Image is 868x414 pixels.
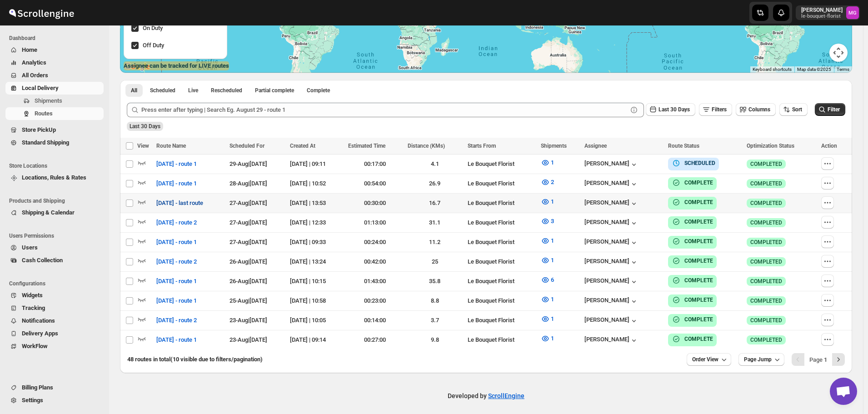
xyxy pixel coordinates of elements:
[229,180,267,187] span: 28-Aug | [DATE]
[290,160,342,169] div: [DATE] | 09:11
[188,87,198,94] span: Live
[468,257,535,266] div: Le Bouquet Florist
[448,391,524,400] p: Developed by
[468,316,535,325] div: Le Bouquet Florist
[9,35,105,42] span: Dashboard
[22,257,63,264] span: Cash Collection
[747,143,794,149] span: Optimization Status
[779,103,808,116] button: Sort
[584,277,639,286] button: [PERSON_NAME]
[22,59,46,66] span: Analytics
[744,356,772,363] span: Page Jump
[290,257,342,266] div: [DATE] | 13:24
[684,336,713,342] b: COMPLETE
[290,277,342,286] div: [DATE] | 10:15
[584,143,607,149] span: Assignee
[22,343,48,349] span: WorkFlow
[130,123,160,130] span: Last 30 Days
[750,219,782,226] span: COMPLETED
[551,257,554,264] span: 1
[151,333,202,347] button: [DATE] - route 1
[408,160,462,169] div: 4.1
[348,296,403,305] div: 00:23:00
[750,278,782,285] span: COMPLETED
[151,196,209,210] button: [DATE] - last route
[541,143,567,149] span: Shipments
[468,277,535,286] div: Le Bouquet Florist
[151,254,202,269] button: [DATE] - route 2
[5,241,104,254] button: Users
[127,356,263,363] span: 48 routes in total (10 visible due to filters/pagination)
[22,304,45,311] span: Tracking
[821,143,837,149] span: Action
[156,238,197,247] span: [DATE] - route 1
[846,6,859,19] span: Melody Gluth
[848,10,857,16] text: MG
[211,87,242,94] span: Rescheduled
[584,336,639,345] div: [PERSON_NAME]
[535,214,559,229] button: 3
[535,195,559,209] button: 1
[551,198,554,205] span: 1
[151,294,202,308] button: [DATE] - route 1
[801,14,843,19] p: le-bouquet-florist
[348,160,403,169] div: 00:17:00
[535,234,559,248] button: 1
[684,180,713,186] b: COMPLETE
[125,84,143,97] button: All routes
[156,316,197,325] span: [DATE] - route 2
[22,397,43,404] span: Settings
[5,394,104,407] button: Settings
[584,199,639,208] button: [PERSON_NAME]
[797,67,831,72] span: Map data ©2025
[750,180,782,187] span: COMPLETED
[348,143,385,149] span: Estimated Time
[828,106,840,113] span: Filter
[408,316,462,325] div: 3.7
[229,200,267,206] span: 27-Aug | [DATE]
[150,87,175,94] span: Scheduled
[408,143,445,149] span: Distance (KMs)
[687,353,731,366] button: Order View
[672,198,713,207] button: COMPLETE
[131,87,137,94] span: All
[551,276,554,283] span: 6
[468,238,535,247] div: Le Bouquet Florist
[672,217,713,226] button: COMPLETE
[692,356,718,363] span: Order View
[551,218,554,224] span: 3
[468,296,535,305] div: Le Bouquet Florist
[5,381,104,394] button: Billing Plans
[750,297,782,304] span: COMPLETED
[468,179,535,188] div: Le Bouquet Florist
[229,239,267,245] span: 27-Aug | [DATE]
[5,302,104,314] button: Tracking
[684,258,713,264] b: COMPLETE
[551,179,554,185] span: 2
[290,335,342,344] div: [DATE] | 09:14
[584,297,639,306] div: [PERSON_NAME]
[738,353,784,366] button: Page Jump
[35,110,53,117] span: Routes
[22,244,38,251] span: Users
[535,292,559,307] button: 1
[809,356,827,363] span: Page
[156,277,197,286] span: [DATE] - route 1
[535,253,559,268] button: 1
[290,218,342,227] div: [DATE] | 12:33
[290,296,342,305] div: [DATE] | 10:58
[229,317,267,324] span: 23-Aug | [DATE]
[156,257,197,266] span: [DATE] - route 2
[672,159,715,168] button: SCHEDULED
[5,340,104,353] button: WorkFlow
[829,44,848,62] button: Map camera controls
[672,315,713,324] button: COMPLETE
[348,218,403,227] div: 01:13:00
[22,174,86,181] span: Locations, Rules & Rates
[229,258,267,265] span: 26-Aug | [DATE]
[22,46,37,53] span: Home
[584,219,639,228] div: [PERSON_NAME]
[5,171,104,184] button: Locations, Rules & Rates
[5,69,104,82] button: All Orders
[408,335,462,344] div: 9.8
